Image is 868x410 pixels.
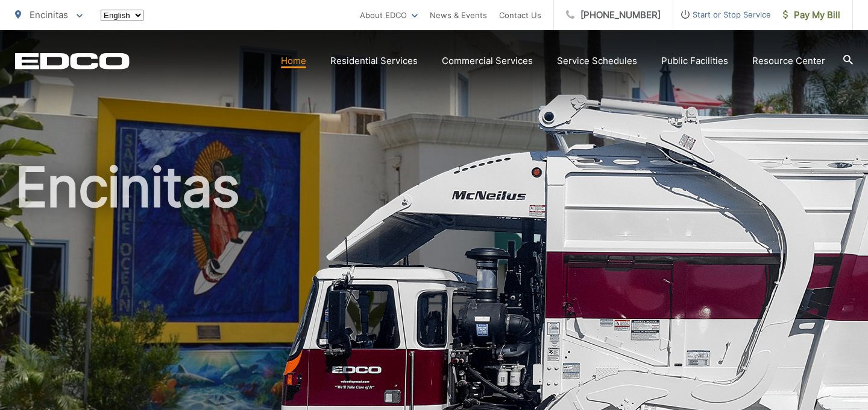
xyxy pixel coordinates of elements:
[30,9,68,21] span: Encinitas
[15,53,130,69] a: EDCD logo. Return to the homepage.
[557,54,637,68] a: Service Schedules
[360,8,418,22] a: About EDCO
[330,54,418,68] a: Residential Services
[430,8,487,22] a: News & Events
[442,54,533,68] a: Commercial Services
[752,54,825,68] a: Resource Center
[499,8,541,22] a: Contact Us
[783,8,840,22] span: Pay My Bill
[281,54,306,68] a: Home
[101,10,143,21] select: Select a language
[661,54,728,68] a: Public Facilities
